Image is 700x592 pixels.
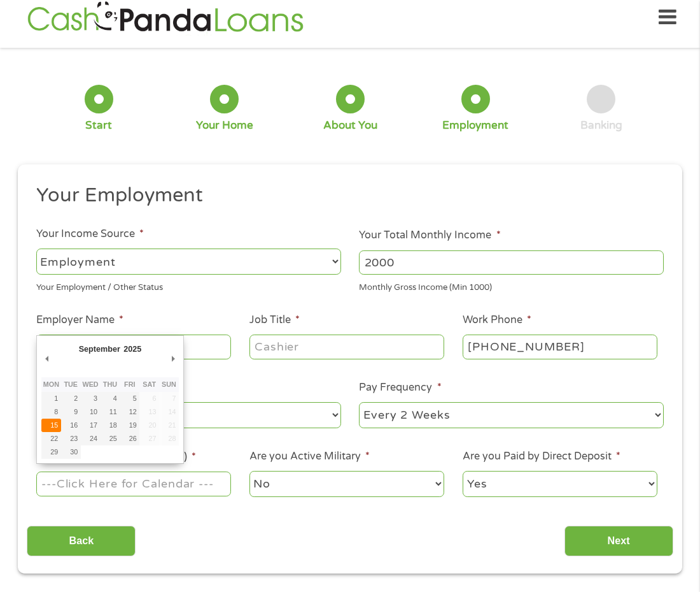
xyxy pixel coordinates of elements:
[85,119,112,133] div: Start
[41,405,61,419] button: 8
[463,450,620,463] label: Are you Paid by Direct Deposit
[36,227,144,241] label: Your Income Source
[564,526,673,557] input: Next
[359,229,500,242] label: Your Total Monthly Income
[196,119,253,133] div: Your Home
[27,526,136,557] input: Back
[61,392,81,405] button: 2
[101,432,120,445] button: 25
[124,380,135,388] abbr: Friday
[249,335,444,359] input: Cashier
[64,380,78,388] abbr: Tuesday
[162,380,176,388] abbr: Sunday
[323,119,377,133] div: About You
[101,405,120,419] button: 11
[83,380,99,388] abbr: Wednesday
[580,119,622,133] div: Banking
[36,472,231,496] input: Use the arrow keys to pick a date
[61,405,81,419] button: 9
[122,341,143,358] div: 2025
[36,183,655,208] h2: Your Employment
[61,432,81,445] button: 23
[41,445,61,459] button: 29
[143,380,156,388] abbr: Saturday
[61,445,81,459] button: 30
[120,432,139,445] button: 26
[463,314,531,327] label: Work Phone
[249,314,300,327] label: Job Title
[77,341,122,358] div: September
[36,314,123,327] label: Employer Name
[81,392,101,405] button: 3
[359,381,441,394] label: Pay Frequency
[463,335,657,359] input: (231) 754-4010
[81,405,101,419] button: 10
[167,350,179,368] button: Next Month
[81,419,101,432] button: 17
[41,419,61,432] button: 15
[359,250,664,275] input: 1800
[120,392,139,405] button: 5
[120,419,139,432] button: 19
[81,432,101,445] button: 24
[61,419,81,432] button: 16
[41,392,61,405] button: 1
[41,432,61,445] button: 22
[120,405,139,419] button: 12
[41,350,53,368] button: Previous Month
[359,277,664,294] div: Monthly Gross Income (Min 1000)
[101,392,120,405] button: 4
[103,380,117,388] abbr: Thursday
[36,277,341,294] div: Your Employment / Other Status
[43,380,59,388] abbr: Monday
[36,335,231,359] input: Walmart
[442,119,508,133] div: Employment
[249,450,370,463] label: Are you Active Military
[101,419,120,432] button: 18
